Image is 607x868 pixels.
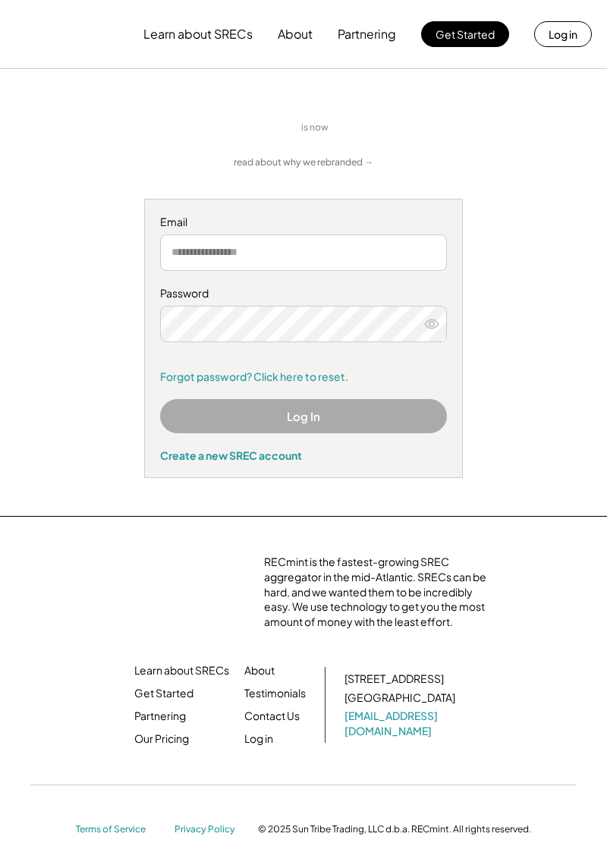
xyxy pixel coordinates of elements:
[116,573,245,626] img: yH5BAEAAAAALAAAAAABAAEAAAIBRAA7
[244,731,273,747] a: Log in
[258,823,531,835] div: © 2025 Sun Tribe Trading, LLC d.b.a. RECmint. All rights reserved.
[175,823,243,836] a: Privacy Policy
[534,21,592,47] button: Log in
[297,121,340,134] div: is now
[264,555,492,629] div: RECmint is the fastest-growing SREC aggregator in the mid-Atlantic. SRECs can be hard, and we wan...
[344,690,455,706] div: [GEOGRAPHIC_DATA]
[134,709,186,724] a: Partnering
[15,8,141,60] img: yH5BAEAAAAALAAAAAABAAEAAAIBRAA7
[344,671,444,687] div: [STREET_ADDRESS]
[160,399,447,433] button: Log In
[153,107,290,149] img: yH5BAEAAAAALAAAAAABAAEAAAIBRAA7
[278,19,313,49] button: About
[76,823,159,836] a: Terms of Service
[338,19,396,49] button: Partnering
[244,663,275,678] a: About
[134,686,193,701] a: Get Started
[143,19,253,49] button: Learn about SRECs
[344,709,458,738] a: [EMAIL_ADDRESS][DOMAIN_NAME]
[234,156,373,169] a: read about why we rebranded →
[348,120,454,136] img: yH5BAEAAAAALAAAAAABAAEAAAIBRAA7
[244,686,306,701] a: Testimonials
[421,21,509,47] button: Get Started
[134,663,229,678] a: Learn about SRECs
[244,709,300,724] a: Contact Us
[160,286,447,301] div: Password
[134,731,189,747] a: Our Pricing
[160,370,447,385] a: Forgot password? Click here to reset.
[160,448,447,462] div: Create a new SREC account
[160,215,447,230] div: Email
